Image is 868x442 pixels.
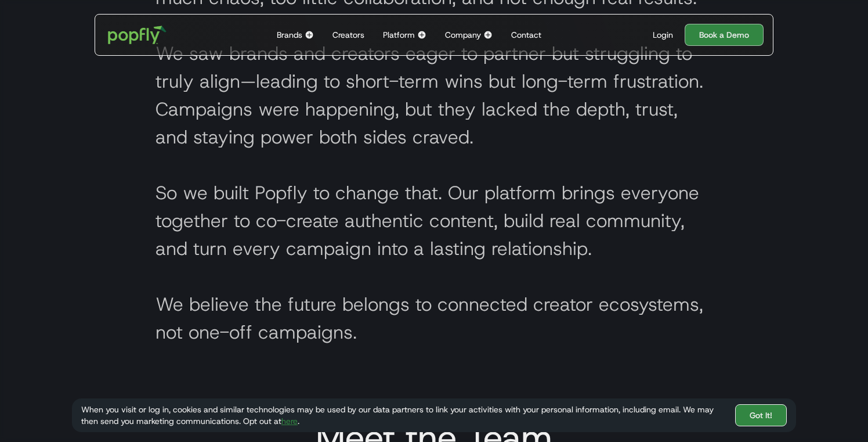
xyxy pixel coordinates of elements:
a: here [281,416,298,426]
a: Contact [507,15,546,55]
a: Creators [328,15,369,55]
div: Login [653,29,673,41]
a: Book a Demo [685,24,764,46]
a: Login [648,29,678,41]
div: Creators [332,29,364,41]
div: Company [445,29,481,41]
a: home [100,17,175,52]
div: Platform [383,29,415,41]
div: Brands [277,29,302,41]
a: Got It! [735,404,787,426]
div: Contact [511,29,541,41]
div: When you visit or log in, cookies and similar technologies may be used by our data partners to li... [81,404,726,427]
